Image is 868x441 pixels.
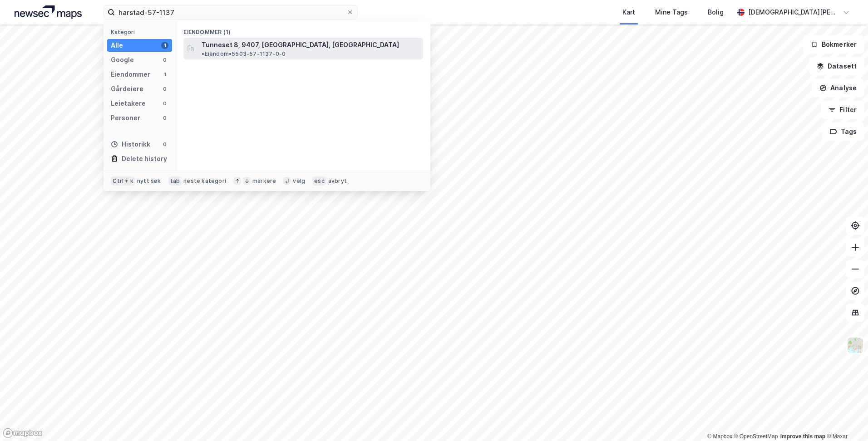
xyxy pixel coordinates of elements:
div: esc [312,176,326,186]
button: Analyse [812,79,864,97]
img: logo.a4113a55bc3d86da70a041830d287a7e.svg [15,5,82,19]
div: Kontrollprogram for chat [823,397,868,441]
div: 0 [161,141,168,148]
div: neste kategori [183,177,226,185]
span: Tunneset 8, 9407, [GEOGRAPHIC_DATA], [GEOGRAPHIC_DATA] [202,39,399,50]
iframe: Chat Widget [823,397,868,441]
div: Historikk [111,139,150,150]
div: Kategori [111,29,172,35]
button: Tags [822,122,864,141]
div: Leietakere [111,98,146,109]
div: Delete history [122,153,167,164]
div: 1 [161,42,168,49]
div: 0 [161,56,168,64]
div: Kart [622,7,635,18]
a: Mapbox homepage [3,428,43,438]
div: Alle [111,40,123,51]
span: • [202,50,204,57]
button: Filter [821,101,864,119]
div: Mine Tags [655,7,688,18]
div: Google [111,54,134,65]
div: Ctrl + k [111,176,135,186]
div: [DEMOGRAPHIC_DATA][PERSON_NAME] [748,7,839,18]
div: 0 [161,114,168,122]
div: Bolig [708,7,724,18]
div: Personer [111,113,140,123]
div: tab [168,176,182,186]
div: Eiendommer [111,69,150,80]
div: velg [293,177,305,185]
a: OpenStreetMap [734,433,778,440]
div: avbryt [328,177,347,185]
span: Eiendom • 5503-57-1137-0-0 [202,50,286,58]
div: 0 [161,100,168,107]
a: Mapbox [707,433,732,440]
img: Z [847,337,864,354]
button: Bokmerker [803,35,864,54]
input: Søk på adresse, matrikkel, gårdeiere, leietakere eller personer [115,5,346,19]
div: Gårdeiere [111,83,143,94]
div: markere [252,177,276,185]
div: Eiendommer (1) [176,21,430,38]
div: 0 [161,85,168,93]
a: Improve this map [780,433,825,440]
button: Datasett [809,57,864,75]
div: 1 [161,71,168,78]
div: nytt søk [137,177,161,185]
